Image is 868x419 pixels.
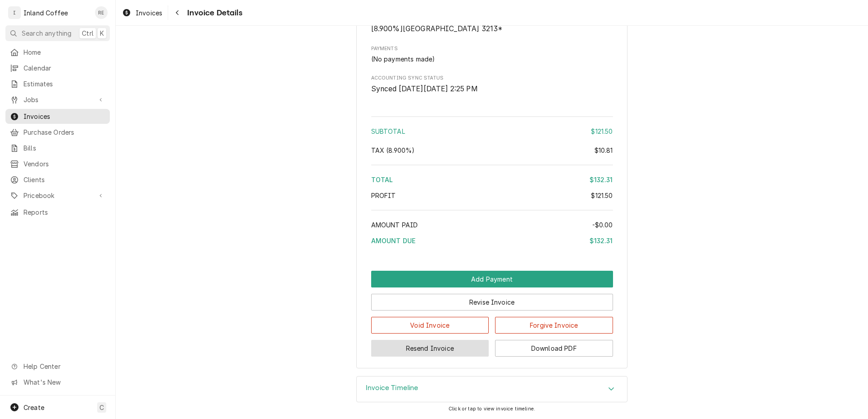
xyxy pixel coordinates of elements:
[371,175,613,184] div: Total
[371,146,415,154] span: Tax ( 8.900% )
[371,271,613,287] button: Add Payment
[118,5,166,20] a: Invoices
[371,334,613,357] div: Button Group Row
[356,376,627,402] div: Invoice Timeline
[591,191,613,200] div: $121.50
[5,141,110,155] a: Bills
[24,377,104,387] span: What's New
[95,6,108,19] div: Ruth Easley's Avatar
[371,192,396,199] span: Profit
[5,76,110,91] a: Estimates
[24,207,105,217] span: Reports
[371,220,613,230] div: Amount Paid
[448,406,535,412] span: Click or tap to view invoice timeline.
[82,28,94,38] span: Ctrl
[371,271,613,357] div: Button Group
[371,271,613,287] div: Button Group Row
[24,127,105,137] span: Purchase Orders
[184,7,242,19] span: Invoice Details
[5,45,110,60] a: Home
[5,172,110,187] a: Clients
[371,113,613,252] div: Amount Summary
[170,5,184,20] button: Navigate back
[5,92,110,107] a: Go to Jobs
[24,362,104,371] span: Help Center
[371,24,503,33] span: [ 8.900 %] [GEOGRAPHIC_DATA] 3213*
[5,156,110,171] a: Vendors
[5,205,110,220] a: Reports
[5,61,110,75] a: Calendar
[371,127,405,135] span: Subtotal
[136,8,162,18] span: Invoices
[371,317,489,334] button: Void Invoice
[5,25,110,41] button: Search anythingCtrlK
[371,191,613,200] div: Profit
[24,159,105,169] span: Vendors
[22,28,71,38] span: Search anything
[5,375,110,390] a: Go to What's New
[24,95,92,104] span: Jobs
[24,191,92,200] span: Pricebook
[371,85,478,93] span: Synced [DATE][DATE] 2:25 PM
[24,63,105,73] span: Calendar
[371,237,416,245] span: Amount Due
[5,188,110,203] a: Go to Pricebook
[371,24,613,34] span: Tax Type
[371,45,613,52] label: Payments
[371,75,613,94] div: Accounting Sync Status
[590,236,613,245] div: $132.31
[24,8,68,18] div: Inland Coffee
[357,377,627,402] button: Accordion Details Expand Trigger
[24,143,105,153] span: Bills
[24,112,105,121] span: Invoices
[371,287,613,311] div: Button Group Row
[8,6,21,19] div: I
[371,84,613,94] span: Accounting Sync Status
[371,294,613,311] button: Revise Invoice
[371,146,613,155] div: Tax
[592,220,613,230] div: -$0.00
[371,75,613,82] span: Accounting Sync Status
[5,125,110,140] a: Purchase Orders
[371,45,613,63] div: Payments
[99,403,104,412] span: C
[371,311,613,334] div: Button Group Row
[495,340,613,357] button: Download PDF
[371,236,613,245] div: Amount Due
[357,377,627,402] div: Accordion Header
[594,146,613,155] div: $10.81
[24,175,105,184] span: Clients
[24,79,105,89] span: Estimates
[95,6,108,19] div: RE
[24,404,44,411] span: Create
[590,175,613,184] div: $132.31
[366,384,419,392] h3: Invoice Timeline
[591,127,613,136] div: $121.50
[371,127,613,136] div: Subtotal
[100,28,104,38] span: K
[371,340,489,357] button: Resend Invoice
[371,221,418,229] span: Amount Paid
[5,109,110,124] a: Invoices
[5,359,110,374] a: Go to Help Center
[495,317,613,334] button: Forgive Invoice
[24,47,105,57] span: Home
[371,176,393,184] span: Total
